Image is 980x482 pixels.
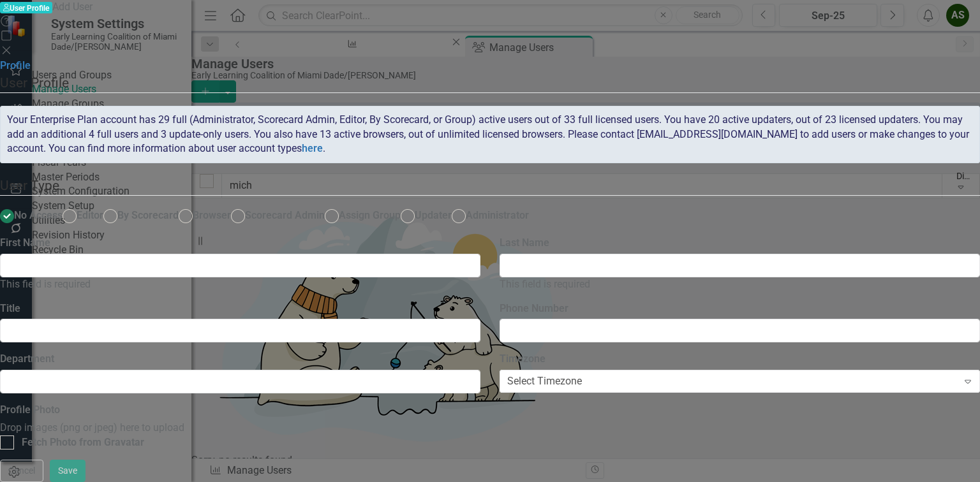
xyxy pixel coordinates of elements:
a: here [302,142,323,154]
span: Browser [193,209,231,221]
span: Assign Group [339,209,401,221]
span: Updater [415,209,452,221]
span: By Scorecard [117,209,179,221]
span: Scorecard Admin [245,209,325,221]
div: Fetch Photo from Gravatar [22,435,144,450]
span: Add User [52,1,93,13]
label: Timezone [500,352,980,367]
label: Phone Number [500,302,980,316]
div: This field is required [500,277,980,292]
span: No Access [14,209,63,221]
span: Your Enterprise Plan account has 29 full (Administrator, Scorecard Admin, Editor, By Scorecard, o... [7,113,969,155]
div: Select Timezone [507,374,582,389]
button: Save [50,460,85,482]
label: Last Name [500,236,549,251]
span: Administrator [466,209,529,221]
span: Editor [77,209,103,221]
